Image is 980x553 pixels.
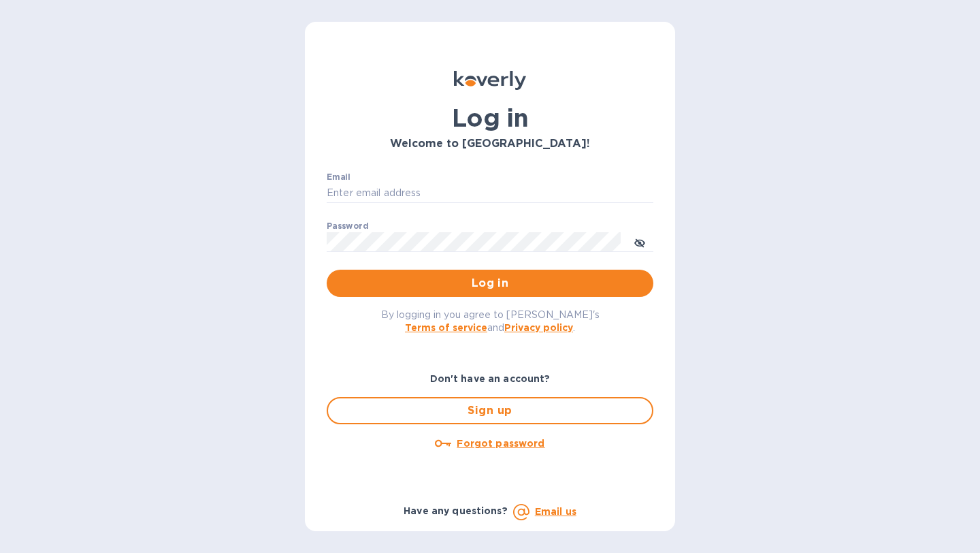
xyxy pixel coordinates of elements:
[404,505,508,516] b: Have any questions?
[405,322,487,333] a: Terms of service
[327,173,350,181] label: Email
[430,373,551,384] b: Don't have an account?
[457,438,544,449] u: Forgot password
[626,228,653,255] button: toggle password visibility
[327,397,653,424] button: Sign up
[327,270,653,297] button: Log in
[327,222,368,230] label: Password
[327,183,653,204] input: Enter email address
[381,309,600,333] span: By logging in you agree to [PERSON_NAME]'s and .
[338,275,642,291] span: Log in
[454,71,526,90] img: Koverly
[327,104,653,132] h1: Log in
[339,402,641,419] span: Sign up
[535,506,576,517] a: Email us
[504,322,573,333] a: Privacy policy
[327,138,653,151] h3: Welcome to [GEOGRAPHIC_DATA]!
